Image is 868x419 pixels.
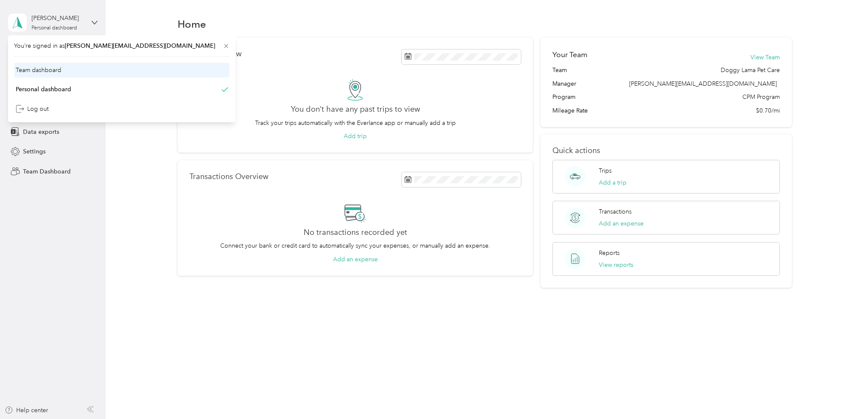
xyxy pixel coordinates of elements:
button: View Team [750,53,780,62]
span: $0.70/mi [756,106,780,115]
h2: You don’t have any past trips to view [291,105,420,114]
span: Data exports [23,127,59,136]
button: Add an expense [333,255,378,264]
span: Doggy Lama Pet Care [721,66,780,75]
span: [PERSON_NAME][EMAIL_ADDRESS][DOMAIN_NAME] [65,42,215,49]
button: Add a trip [599,178,627,187]
p: Connect your bank or credit card to automatically sync your expenses, or manually add an expense. [220,241,490,250]
span: Mileage Rate [552,106,588,115]
button: Add trip [344,132,367,141]
div: Team dashboard [16,66,61,75]
h2: No transactions recorded yet [304,228,407,237]
div: Log out [16,104,49,113]
span: Team Dashboard [23,167,71,176]
p: Quick actions [552,146,780,155]
span: Settings [23,147,46,156]
span: Team [552,66,567,75]
div: [PERSON_NAME] [32,14,85,23]
span: [PERSON_NAME][EMAIL_ADDRESS][DOMAIN_NAME] [629,80,777,87]
div: Personal dashboard [32,26,77,31]
h2: Your Team [552,49,587,60]
button: Help center [5,406,48,415]
span: Manager [552,79,576,88]
button: View reports [599,260,633,269]
span: You’re signed in as [14,41,230,50]
iframe: Everlance-gr Chat Button Frame [820,371,868,419]
p: Trips [599,166,612,175]
h1: Home [178,20,206,29]
div: Personal dashboard [16,85,71,94]
p: Transactions [599,207,632,216]
span: Program [552,92,575,101]
p: Transactions Overview [190,172,268,181]
p: Track your trips automatically with the Everlance app or manually add a trip [255,118,456,127]
p: Reports [599,249,620,257]
button: Add an expense [599,219,644,228]
span: CPM Program [742,92,780,101]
